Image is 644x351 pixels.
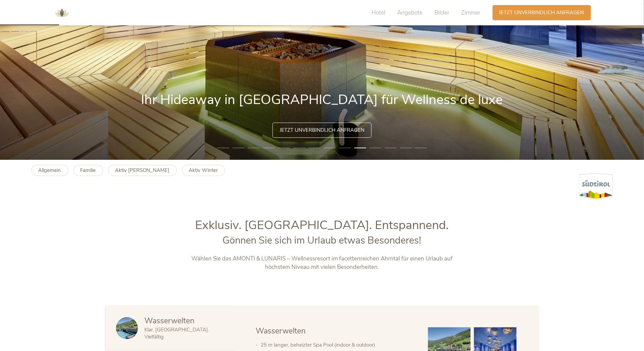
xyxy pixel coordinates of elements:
[256,326,306,336] span: Wasserwelten
[31,165,68,176] a: Allgemein
[461,9,481,17] span: Zimmer
[115,167,170,174] b: Aktiv [PERSON_NAME]
[261,340,414,350] li: 25 m langer, beheizter Spa Pool (indoor & outdoor)
[52,3,72,23] img: AMONTI & LUNARIS Wellnessresort
[145,326,209,340] span: Klar. [GEOGRAPHIC_DATA]. Vielfältig.
[108,165,177,176] a: Aktiv [PERSON_NAME]
[223,234,422,247] span: Gönnen Sie sich im Urlaub etwas Besonderes!
[39,167,61,174] b: Allgemein
[372,9,386,17] span: Hotel
[182,165,225,176] a: Aktiv Winter
[73,165,103,176] a: Familie
[195,217,449,233] span: Exklusiv. [GEOGRAPHIC_DATA]. Entspannend.
[80,167,96,174] b: Familie
[499,9,584,16] span: Jetzt unverbindlich anfragen
[398,9,423,17] span: Angebote
[52,10,72,15] a: AMONTI & LUNARIS Wellnessresort
[189,167,218,174] b: Aktiv Winter
[579,173,613,200] img: Südtirol
[181,254,463,272] p: Wählen Sie das AMONTI & LUNARIS – Wellnessresort im facettenreichen Ahrntal für einen Urlaub auf ...
[280,127,364,134] span: Jetzt unverbindlich anfragen
[145,316,195,326] span: Wasserwelten
[435,9,450,17] span: Bilder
